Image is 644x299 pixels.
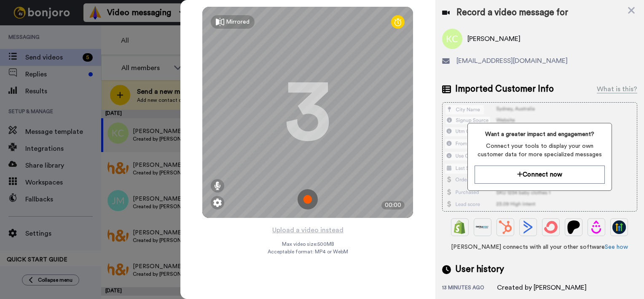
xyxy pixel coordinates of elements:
[605,244,628,250] a: See how
[456,56,568,66] span: [EMAIL_ADDRESS][DOMAIN_NAME]
[284,81,331,144] div: 3
[567,220,580,234] img: Patreon
[597,84,637,94] div: What is this?
[453,220,467,234] img: Shopify
[282,241,334,247] span: Max video size: 500 MB
[612,220,626,234] img: GoHighLevel
[544,220,558,234] img: ConvertKit
[590,220,603,234] img: Drip
[455,263,504,276] span: User history
[497,283,587,293] div: Created by [PERSON_NAME]
[521,220,535,234] img: ActiveCampaign
[381,201,405,209] div: 00:00
[475,130,605,139] span: Want a greater impact and engagement?
[455,83,554,95] span: Imported Customer Info
[475,166,605,184] button: Connect now
[499,220,512,234] img: Hubspot
[268,248,348,255] span: Acceptable format: MP4 or WebM
[442,284,497,293] div: 13 minutes ago
[270,225,346,236] button: Upload a video instead
[476,220,489,234] img: Ontraport
[298,189,318,209] img: ic_record_start.svg
[442,243,637,251] span: [PERSON_NAME] connects with all your other software
[475,142,605,159] span: Connect your tools to display your own customer data for more specialized messages
[213,198,222,207] img: ic_gear.svg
